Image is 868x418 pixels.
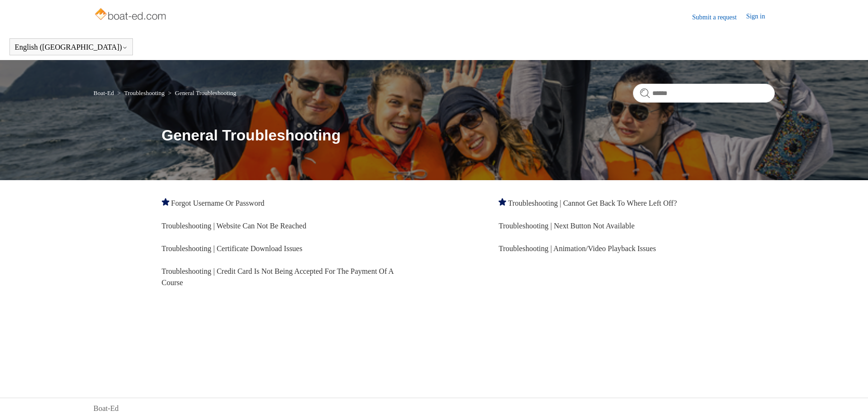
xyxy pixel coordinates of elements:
svg: Promoted article [162,198,169,206]
a: Boat-Ed [94,89,114,96]
a: General Troubleshooting [175,89,237,96]
a: Troubleshooting | Animation/Video Playback Issues [499,244,656,253]
a: Troubleshooting | Cannot Get Back To Where Left Off? [508,199,677,207]
a: Troubleshooting [124,89,164,96]
img: Boat-Ed Help Center home page [94,6,169,25]
div: Live chat [836,386,861,411]
button: English ([GEOGRAPHIC_DATA]) [15,43,128,52]
li: Boat-Ed [94,89,116,96]
svg: Promoted article [499,198,506,206]
a: Troubleshooting | Certificate Download Issues [162,244,303,253]
input: Search [633,84,775,103]
a: Submit a request [692,12,746,22]
a: Sign in [746,11,774,23]
h1: General Troubleshooting [162,124,775,147]
li: Troubleshooting [115,89,166,96]
li: General Troubleshooting [166,89,236,96]
a: Troubleshooting | Credit Card Is Not Being Accepted For The Payment Of A Course [162,267,394,287]
a: Boat-Ed [94,403,119,414]
a: Forgot Username Or Password [171,199,264,207]
a: Troubleshooting | Website Can Not Be Reached [162,222,307,230]
a: Troubleshooting | Next Button Not Available [499,222,634,230]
